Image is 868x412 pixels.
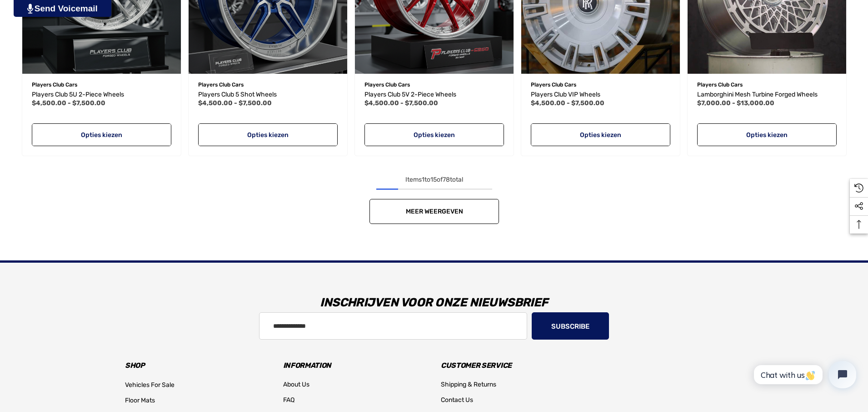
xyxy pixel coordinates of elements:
img: PjwhLS0gR2VuZXJhdG9yOiBHcmF2aXQuaW8gLS0+PHN2ZyB4bWxucz0iaHR0cDovL3d3dy53My5vcmcvMjAwMC9zdmciIHhtb... [27,4,33,14]
button: Subscribe [532,312,609,340]
span: FAQ [283,396,294,404]
a: Opties kiezen [697,123,837,146]
span: Vehicles For Sale [125,381,175,389]
p: Players Club Cars [364,79,504,91]
span: Players Club 5 Shot Wheels [198,91,277,98]
p: Players Club Cars [32,79,171,91]
a: Opties kiezen [198,123,338,146]
svg: Recently Viewed [854,183,863,193]
svg: Top [850,220,868,229]
span: $4,500.00 - $7,500.00 [364,99,438,107]
a: Contact Us [441,392,473,408]
a: Players Club 5V 2-Piece Wheels,Prijsklasse van $4,500.00 tot $7,500.00 [364,89,504,100]
span: $4,500.00 - $7,500.00 [198,99,272,107]
span: Players Club 5V 2-Piece Wheels [364,91,456,98]
span: 15 [430,176,437,183]
h3: Inschrijven voor onze nieuwsbrief [118,289,750,316]
p: Players Club Cars [198,79,338,91]
a: About Us [283,377,309,392]
span: Shipping & Returns [441,381,496,388]
a: Opties kiezen [531,123,670,146]
a: Floor Mats [125,393,155,408]
span: 1 [422,176,424,183]
p: Players Club Cars [531,79,670,91]
a: FAQ [283,392,294,408]
p: Players Club Cars [697,79,837,91]
a: Shipping & Returns [441,377,496,392]
span: $4,500.00 - $7,500.00 [531,99,604,107]
a: Vehicles For Sale [125,377,175,393]
span: 78 [443,176,450,183]
a: Players Club VIP Wheels,Prijsklasse van $4,500.00 tot $7,500.00 [531,89,670,100]
span: $7,000.00 - $13,000.00 [697,99,774,107]
iframe: Tidio Chat [744,353,864,396]
span: About Us [283,381,309,388]
a: Players Club 5 Shot Wheels,Prijsklasse van $4,500.00 tot $7,500.00 [198,89,338,100]
svg: Social Media [854,202,863,211]
span: Meer weergeven [405,208,463,215]
a: Meer weergeven [369,199,499,224]
span: Floor Mats [125,397,155,404]
a: Opties kiezen [364,123,504,146]
span: Players Club VIP Wheels [531,91,600,98]
nav: pagination [18,174,850,224]
a: Players Club 5U 2-Piece Wheels,Prijsklasse van $4,500.00 tot $7,500.00 [32,89,171,100]
div: Items to of total [18,174,850,185]
span: Contact Us [441,396,473,404]
h3: Information [283,359,428,372]
span: $4,500.00 - $7,500.00 [32,99,105,107]
h3: Shop [125,359,269,372]
a: Opties kiezen [32,123,171,146]
h3: Customer Service [441,359,585,372]
a: Lamborghini Mesh Turbine Forged Wheels,Prijsklasse van $7,000.00 tot $13,000.00 [697,89,837,100]
span: Lamborghini Mesh Turbine Forged Wheels [697,91,818,98]
span: Players Club 5U 2-Piece Wheels [32,91,124,98]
